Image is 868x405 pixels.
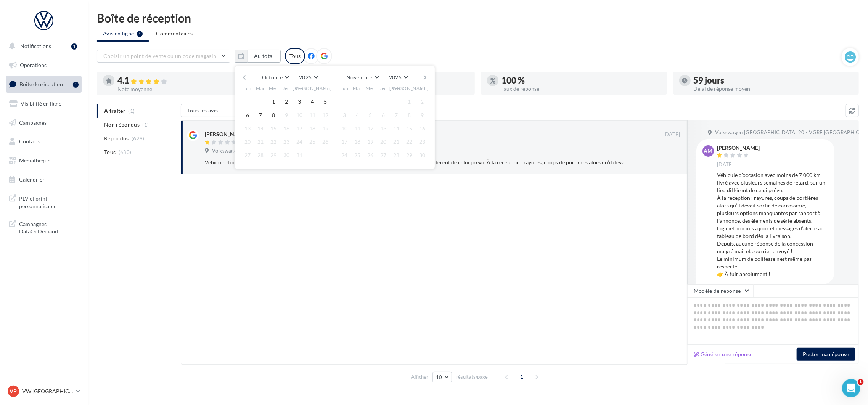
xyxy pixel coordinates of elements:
button: 9 [281,109,292,121]
button: 7 [255,109,266,121]
span: (1) [143,122,149,128]
button: Poster ma réponse [797,348,855,361]
button: 24 [294,136,305,148]
button: 20 [378,136,389,148]
span: [DATE] [717,161,734,168]
button: 6 [378,109,389,121]
div: Véhicule d’occasion avec moins de 7 000 km livré avec plusieurs semaines de retard, sur un lieu d... [717,171,828,278]
button: 25 [307,136,318,148]
button: Novembre [343,72,382,83]
button: 18 [352,136,363,148]
span: [PERSON_NAME] [390,85,429,92]
button: 8 [403,109,415,121]
span: Jeu [283,85,290,92]
span: Médiathèque [19,157,50,164]
button: 21 [255,136,266,148]
button: 28 [391,149,402,161]
button: 30 [416,149,428,161]
span: Dim [418,85,427,92]
div: [PERSON_NAME] [205,130,248,138]
span: 1 [858,379,864,385]
button: Au total [235,50,281,63]
a: Boîte de réception1 [5,76,83,92]
div: Boîte de réception [97,12,859,24]
button: 18 [307,123,318,134]
div: Délai de réponse moyen [694,86,853,92]
button: 2025 [296,72,321,83]
a: Calendrier [5,172,83,188]
button: 27 [378,149,389,161]
a: Opérations [5,57,83,73]
button: Modèle de réponse [687,284,754,297]
button: 9 [416,109,428,121]
button: Générer une réponse [691,350,756,359]
span: Calendrier [19,176,45,183]
button: Notifications 1 [5,38,80,54]
button: 8 [268,109,279,121]
button: 1 [268,96,279,108]
span: Mar [256,85,265,92]
button: 23 [416,136,428,148]
span: Dim [321,85,330,92]
span: [DATE] [664,131,680,138]
span: Lun [243,85,252,92]
button: 26 [365,149,376,161]
button: 22 [403,136,415,148]
div: Tous [285,48,305,64]
button: Au total [248,50,281,63]
button: 5 [365,109,376,121]
span: Non répondus [104,121,140,129]
div: 1 [73,82,79,88]
div: Note moyenne [117,87,277,92]
button: 4 [307,96,318,108]
span: Novembre [346,74,373,80]
button: Tous les avis [181,104,257,117]
div: 100 % [502,76,661,85]
span: Contacts [19,138,40,145]
span: Volkswagen [GEOGRAPHIC_DATA] 20 - VGRF [GEOGRAPHIC_DATA] [212,148,373,154]
button: 3 [294,96,305,108]
button: 6 [242,109,253,121]
span: Répondus [104,135,129,142]
p: VW [GEOGRAPHIC_DATA] 20 [22,387,73,395]
span: 2025 [299,74,312,80]
span: Jeu [379,85,387,92]
a: Visibilité en ligne [5,96,83,112]
span: Opérations [20,62,47,68]
span: Notifications [20,43,51,49]
button: 15 [268,123,279,134]
button: 13 [242,123,253,134]
button: 29 [403,149,415,161]
span: Boîte de réception [19,81,63,87]
button: 19 [365,136,376,148]
button: Choisir un point de vente ou un code magasin [97,50,230,63]
button: 14 [255,123,266,134]
button: 19 [320,123,331,134]
button: 22 [268,136,279,148]
span: résultats/page [456,373,488,381]
div: 1 [71,43,77,50]
div: 59 jours [694,76,853,85]
span: 1 [516,371,528,383]
a: PLV et print personnalisable [5,190,83,213]
span: (629) [132,135,145,141]
button: 14 [391,123,402,134]
button: 10 [294,109,305,121]
span: Mer [366,85,375,92]
button: 3 [339,109,350,121]
a: Campagnes DataOnDemand [5,216,83,238]
div: Taux de réponse [502,86,661,92]
button: 13 [378,123,389,134]
span: Choisir un point de vente ou un code magasin [103,53,216,59]
span: Tous [104,148,116,156]
button: 7 [391,109,402,121]
a: Contacts [5,133,83,149]
button: 31 [294,149,305,161]
a: VP VW [GEOGRAPHIC_DATA] 20 [6,384,82,399]
button: 20 [242,136,253,148]
button: 11 [307,109,318,121]
span: VP [10,387,17,395]
div: 4.1 [117,76,277,85]
button: 17 [339,136,350,148]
